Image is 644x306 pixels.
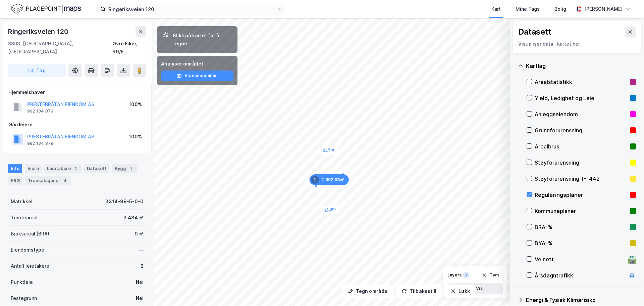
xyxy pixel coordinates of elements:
div: 4 [62,177,68,184]
div: Arealbruk [535,142,627,150]
button: Vis [447,283,503,294]
div: 100% [129,133,142,141]
div: 3314-99-5-0-0 [105,198,144,206]
div: Leietakere [44,164,82,173]
div: Hjemmelshaver [8,88,146,96]
div: Map marker [310,174,349,185]
div: Arealstatistikk [535,78,627,86]
div: Gårdeiere [8,121,146,129]
div: Reguleringsplaner [535,191,627,199]
button: Tag [8,64,66,77]
div: 0 ㎡ [135,230,144,238]
div: ESG [8,176,22,185]
div: 992 134 879 [27,141,53,146]
div: Antall leietakere [11,262,49,270]
div: Energi & Fysisk Klimarisiko [526,296,636,304]
div: 🛣️ [628,255,637,264]
div: Visualiser data i kartet her. [518,40,636,48]
div: Punktleie [11,278,33,286]
div: Datasett [518,27,551,37]
div: Layers [447,272,462,278]
div: BYA–% [535,239,627,247]
div: 2 [72,165,79,172]
div: Bruksareal (BRA) [11,230,49,238]
div: 1 [311,176,319,184]
div: Bygg [112,164,137,173]
button: Tegn område [342,285,393,298]
div: Eiere [25,164,42,173]
div: Kommuneplaner [535,207,627,215]
div: Bolig [554,5,566,13]
div: — [139,246,144,254]
div: Anleggseiendom [535,110,627,118]
div: Mine Tags [516,5,540,13]
div: Kontrollprogram for chat [610,274,644,306]
div: 100% [129,100,142,108]
div: Veinett [535,255,625,263]
button: Tøm [477,270,503,280]
div: Map marker [311,172,321,191]
div: Nei [136,278,144,286]
div: Årsdøgntrafikk [535,271,625,279]
div: 992 134 879 [27,108,53,114]
div: Eiendomstype [11,246,44,254]
button: Lukk [445,285,475,298]
div: Yield, Ledighet og Leie [535,94,627,102]
div: Map marker [320,203,340,216]
div: 3 484 ㎡ [123,214,144,222]
div: Info [8,164,22,173]
div: Analyser området [161,60,233,68]
div: Klikk på kartet for å tegne [173,32,232,48]
div: Ringeriksveien 120 [8,26,69,37]
div: 2 [141,262,144,270]
div: Støyforurensning [535,159,627,167]
iframe: Chat Widget [610,274,644,306]
div: Kart [491,5,501,13]
div: Kartlag [526,62,636,70]
div: Grunnforurensning [535,126,627,134]
div: BRA–% [535,223,627,231]
div: Nei [136,294,144,302]
div: Festegrunn [11,294,37,302]
button: Tilbakestill [396,285,442,298]
div: 1 [463,272,470,278]
div: [PERSON_NAME] [584,5,623,13]
div: Tomteareal [11,214,38,222]
div: 1 [127,165,134,172]
input: Søk på adresse, matrikkel, gårdeiere, leietakere eller personer [106,4,277,14]
div: Støyforurensning T-1442 [535,175,627,183]
div: Øvre Eiker, 99/5 [112,40,146,56]
img: logo.f888ab2527a4732fd821a326f86c7f29.svg [11,3,81,15]
div: Datasett [84,164,109,173]
div: Transaksjoner [25,176,71,185]
div: 3303, [GEOGRAPHIC_DATA], [GEOGRAPHIC_DATA] [8,40,112,56]
div: Map marker [318,145,338,155]
div: Map marker [338,169,347,188]
button: Vis eiendommer [161,71,233,81]
div: Matrikkel [11,198,33,206]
